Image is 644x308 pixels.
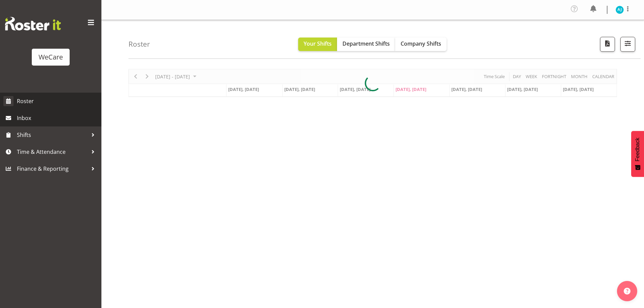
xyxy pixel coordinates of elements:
button: Department Shifts [337,38,395,51]
span: Company Shifts [401,40,441,47]
button: Company Shifts [395,38,447,51]
span: Department Shifts [342,40,390,47]
button: Feedback - Show survey [631,131,644,177]
h4: Roster [128,40,150,48]
button: Filter Shifts [620,37,635,52]
span: Finance & Reporting [17,164,88,174]
span: Your Shifts [304,40,332,47]
button: Download a PDF of the roster according to the set date range. [600,37,615,52]
button: Your Shifts [298,38,337,51]
span: Roster [17,96,98,106]
span: Time & Attendance [17,147,88,157]
img: aj-jones10453.jpg [616,6,624,14]
span: Feedback [635,138,641,161]
div: WeCare [39,52,63,62]
span: Inbox [17,113,98,123]
span: Shifts [17,130,88,140]
img: help-xxl-2.png [624,288,630,294]
img: Rosterit website logo [5,17,61,30]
